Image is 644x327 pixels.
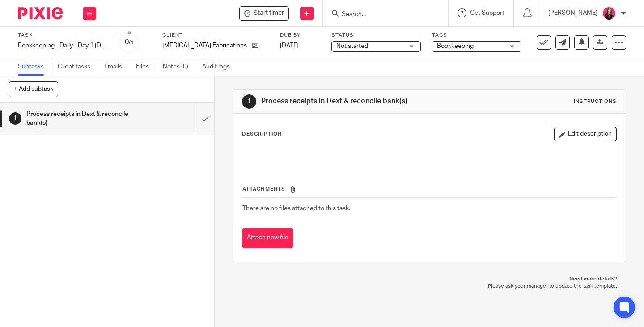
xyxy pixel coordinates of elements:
a: Audit logs [202,58,237,76]
img: Pixie [18,7,63,19]
img: 21.png [602,6,616,21]
span: Start timer [254,8,284,18]
a: Files [136,58,156,76]
a: Client tasks [58,58,97,76]
button: Edit description [554,127,617,141]
p: Need more details? [241,276,617,283]
small: /1 [129,40,134,45]
label: Client [162,32,269,39]
div: Bookkeeping - Daily - Day 1 [DATE] [18,41,107,50]
p: [PERSON_NAME] [548,8,597,17]
p: Please ask your manager to update the task template. [241,283,617,290]
h1: Process receipts in Dext & reconcile bank(s) [261,97,449,106]
span: Bookkeeping [437,43,474,49]
a: Subtasks [18,58,51,76]
div: 0 [125,37,134,47]
label: Task [18,32,107,39]
input: Search [341,11,421,19]
div: 1 [9,112,21,125]
label: Tags [432,32,521,39]
div: Instructions [574,98,617,105]
span: There are no files attached to this task. [242,205,350,212]
span: Attachments [242,187,285,191]
label: Due by [280,32,320,39]
a: Notes (0) [163,58,195,76]
button: + Add subtask [9,81,58,97]
p: [MEDICAL_DATA] Fabrications Ltd [162,41,247,50]
a: Emails [104,58,129,76]
label: Status [331,32,421,39]
div: 1 [242,94,256,109]
span: [DATE] [280,42,299,49]
div: Bookkeeping - Daily - Day 1 Monday [18,41,107,50]
span: Get Support [470,10,504,16]
div: MRI Fabrications Ltd - Bookkeeping - Daily - Day 1 Monday [239,6,289,21]
button: Attach new file [242,228,293,248]
h1: Process receipts in Dext & reconcile bank(s) [26,107,134,130]
span: Not started [336,43,368,49]
p: Description [242,131,282,138]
